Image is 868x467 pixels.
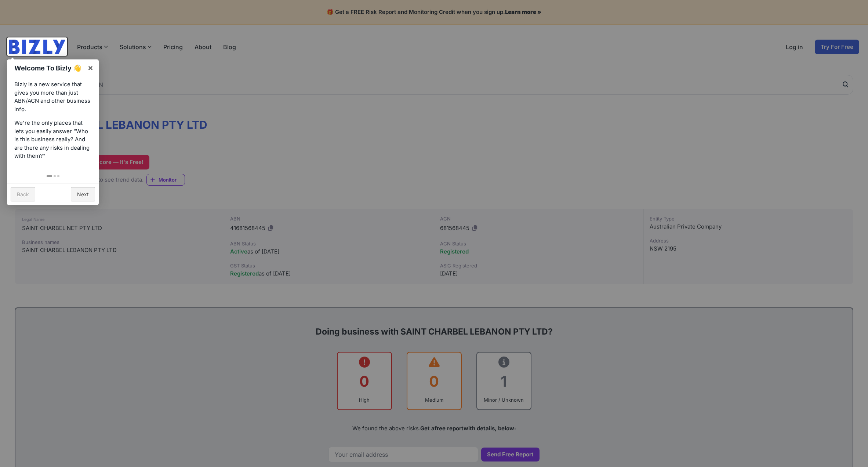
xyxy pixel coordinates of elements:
[11,187,35,201] a: Back
[14,80,91,113] p: Bizly is a new service that gives you more than just ABN/ACN and other business info.
[14,63,84,73] h1: Welcome To Bizly 👋
[14,119,91,160] p: We're the only places that lets you easily answer “Who is this business really? And are there any...
[82,59,99,76] a: ×
[71,187,95,201] a: Next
